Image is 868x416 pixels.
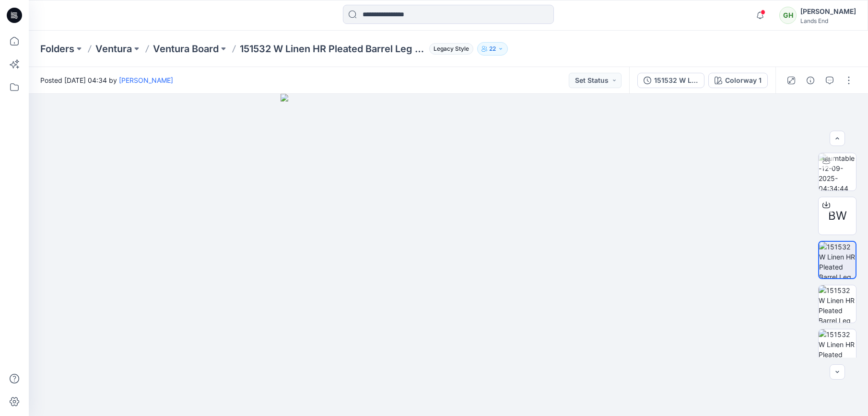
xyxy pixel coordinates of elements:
[40,75,173,85] span: Posted [DATE] 04:34 by
[819,242,856,278] img: 151532 W Linen HR Pleated Barrel Leg Ankle Pant
[637,73,704,88] button: 151532 W Linen HR Pleated Barrel Leg Ankle Pant_REV2
[819,285,856,323] img: 151532 W Linen HR Pleated Barrel Leg Ankle Pant-Pressure Map
[281,94,617,416] img: eyJhbGciOiJIUzI1NiIsImtpZCI6IjAiLCJzbHQiOiJzZXMiLCJ0eXAiOiJKV1QifQ.eyJkYXRhIjp7InR5cGUiOiJzdG9yYW...
[40,42,74,56] a: Folders
[429,43,473,55] span: Legacy Style
[489,44,496,54] p: 22
[725,75,762,86] div: Colorway 1
[779,7,797,24] div: GH
[654,75,698,86] div: 151532 W Linen HR Pleated Barrel Leg Ankle Pant_REV2
[477,42,508,56] button: 22
[153,42,219,56] a: Ventura Board
[828,207,847,225] span: BW
[819,153,856,191] img: turntable-12-09-2025-04:34:44
[800,6,856,17] div: [PERSON_NAME]
[708,73,768,88] button: Colorway 1
[119,76,173,84] a: [PERSON_NAME]
[803,73,818,88] button: Details
[819,329,856,367] img: 151532 W Linen HR Pleated Barrel Leg Ankle Pant-Tension Map
[800,17,856,24] div: Lands End
[240,42,425,56] p: 151532 W Linen HR Pleated Barrel Leg Ankle Pant_REV2
[95,42,132,56] a: Ventura
[425,42,473,56] button: Legacy Style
